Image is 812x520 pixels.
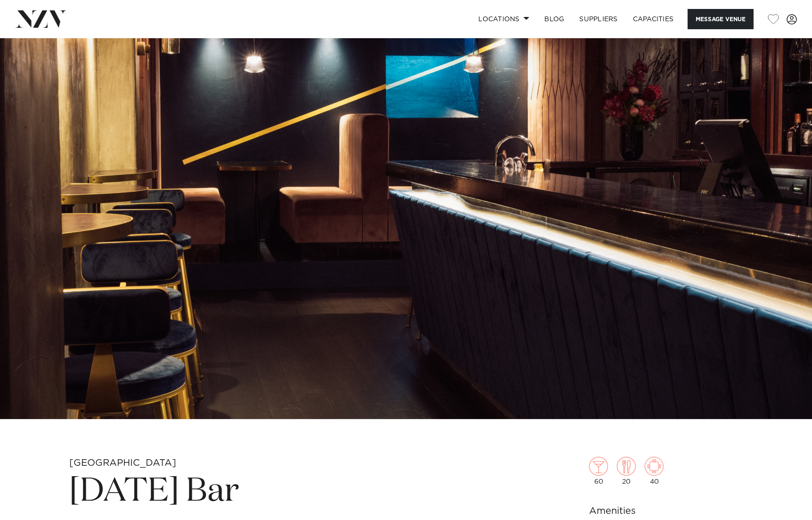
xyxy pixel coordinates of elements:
a: SUPPLIERS [572,9,625,29]
div: 20 [617,457,636,485]
img: nzv-logo.png [15,10,66,27]
a: BLOG [537,9,572,29]
img: dining.png [617,457,636,476]
img: meeting.png [645,457,664,476]
h1: [DATE] Bar [69,470,522,513]
a: Locations [471,9,537,29]
a: Capacities [625,9,681,29]
div: 40 [645,457,664,485]
img: cocktail.png [589,457,608,476]
button: Message Venue [688,9,754,29]
small: [GEOGRAPHIC_DATA] [69,458,176,468]
h6: Amenities [589,504,743,518]
div: 60 [589,457,608,485]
